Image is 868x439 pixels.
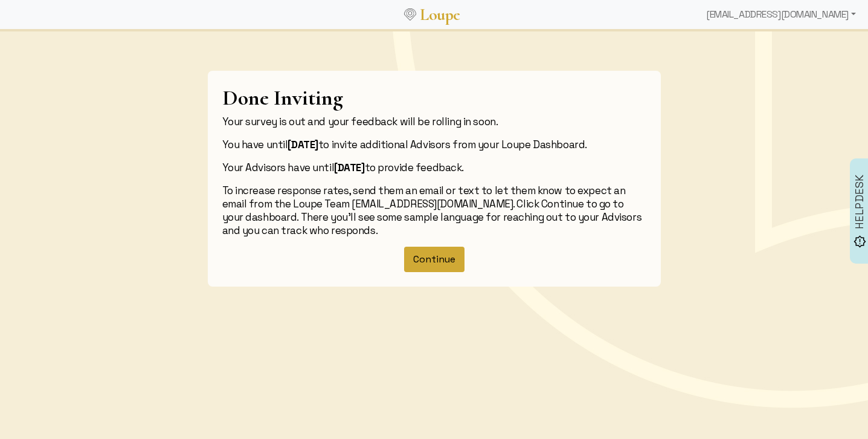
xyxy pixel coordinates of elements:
img: brightness_alert_FILL0_wght500_GRAD0_ops.svg [854,235,866,248]
img: Loupe Logo [404,8,416,21]
p: You have until to invite additional Advisors from your Loupe Dashboard. [222,138,646,151]
p: Your Advisors have until to provide feedback. [222,161,646,174]
a: Loupe [416,4,465,26]
div: [EMAIL_ADDRESS][DOMAIN_NAME] [701,2,861,27]
p: To increase response rates, send them an email or text to let them know to expect an email from t... [222,184,646,237]
strong: [DATE] [288,138,318,151]
p: Your survey is out and your feedback will be rolling in soon. [222,115,646,128]
button: Continue [404,247,465,272]
h1: Done Inviting [222,85,646,110]
strong: [DATE] [334,161,364,174]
